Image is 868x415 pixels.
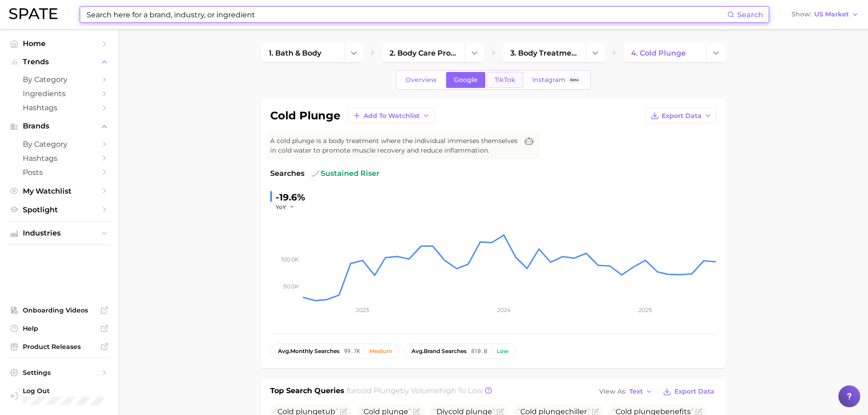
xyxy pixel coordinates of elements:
span: Posts [23,168,96,177]
button: Export Data [646,108,717,123]
img: SPATE [9,8,57,19]
a: Ingredients [7,87,111,101]
span: Show [791,12,812,17]
button: Change Category [706,44,726,62]
a: Product Releases [7,340,111,354]
a: Log out. Currently logged in with e-mail thomas.just@givaudan.com. [7,384,111,408]
h2: for by Volume [347,385,483,398]
a: Home [7,36,111,51]
span: cold plunge [356,386,400,395]
a: 4. cold plunge [623,44,706,62]
span: YoY [276,203,286,211]
span: Instagram [532,76,565,84]
button: avg.monthly searches99.7kMedium [270,343,400,359]
span: brand searches [411,348,467,354]
img: sustained riser [312,170,319,177]
span: Home [23,39,96,48]
span: Help [23,324,96,333]
span: Search [737,10,763,19]
span: Trends [23,58,96,66]
span: monthly searches [278,348,339,354]
span: A cold plunge is a body treatment where the individual immerses themselves in cold water to promo... [270,136,518,155]
span: high to low [439,386,483,395]
span: Hashtags [23,154,96,163]
span: Overview [406,76,437,84]
div: Low [497,348,508,354]
input: Search here for a brand, industry, or ingredient [86,7,727,22]
span: sustained riser [312,168,380,179]
span: 3. body treatments [510,49,578,57]
a: 3. body treatments [503,44,586,62]
tspan: 100.0k [281,256,299,263]
a: Google [446,72,485,88]
a: TikTok [487,72,523,88]
span: 4. cold plunge [631,49,686,57]
span: Brands [23,122,96,130]
div: -19.6% [276,190,305,205]
span: My Watchlist [23,187,96,195]
tspan: 2023 [356,307,369,313]
span: Google [454,76,478,84]
span: Onboarding Videos [23,306,96,314]
button: View AsText [597,386,655,398]
a: InstagramBeta [524,72,589,88]
a: by Category [7,72,111,87]
button: Add to Watchlist [348,108,435,123]
tspan: 2024 [497,307,510,313]
a: Posts [7,165,111,179]
a: Spotlight [7,203,111,217]
span: Text [629,389,643,394]
span: Log Out [23,387,113,395]
a: Settings [7,366,111,379]
span: 99.7k [344,348,360,354]
a: 1. bath & body [261,44,344,62]
span: View As [599,389,627,394]
tspan: 2025 [638,307,652,313]
a: Overview [398,72,445,88]
a: My Watchlist [7,184,111,198]
span: TikTok [494,76,515,84]
button: Trends [7,55,111,69]
a: Help [7,322,111,335]
a: by Category [7,137,111,151]
a: Onboarding Videos [7,303,111,317]
button: Industries [7,226,111,240]
span: Ingredients [23,89,96,98]
span: Searches [270,168,304,179]
span: Settings [23,369,96,377]
button: Change Category [586,44,605,62]
span: 1. bath & body [269,49,321,57]
span: Export Data [662,112,702,120]
span: by Category [23,140,96,149]
button: Brands [7,119,111,133]
span: Beta [570,76,579,84]
span: Add to Watchlist [364,112,420,120]
button: avg.brand searches810.0Low [404,343,516,359]
span: Export Data [674,388,714,395]
abbr: average [411,348,424,354]
span: Industries [23,229,96,237]
a: Hashtags [7,101,111,115]
tspan: 50.0k [283,283,299,290]
button: Change Category [344,44,364,62]
a: 2. body care products [382,44,465,62]
button: YoY [276,203,295,211]
button: Export Data [661,385,716,398]
h1: cold plunge [270,110,340,121]
abbr: average [278,348,290,354]
span: 2. body care products [390,49,457,57]
button: ShowUS Market [789,9,861,20]
div: Medium [370,348,392,354]
span: Spotlight [23,205,96,214]
h1: Top Search Queries [270,385,344,398]
span: US Market [814,12,849,17]
span: Product Releases [23,343,96,351]
span: Hashtags [23,103,96,112]
span: 810.0 [471,348,487,354]
span: by Category [23,75,96,84]
a: Hashtags [7,151,111,165]
button: Change Category [465,44,484,62]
